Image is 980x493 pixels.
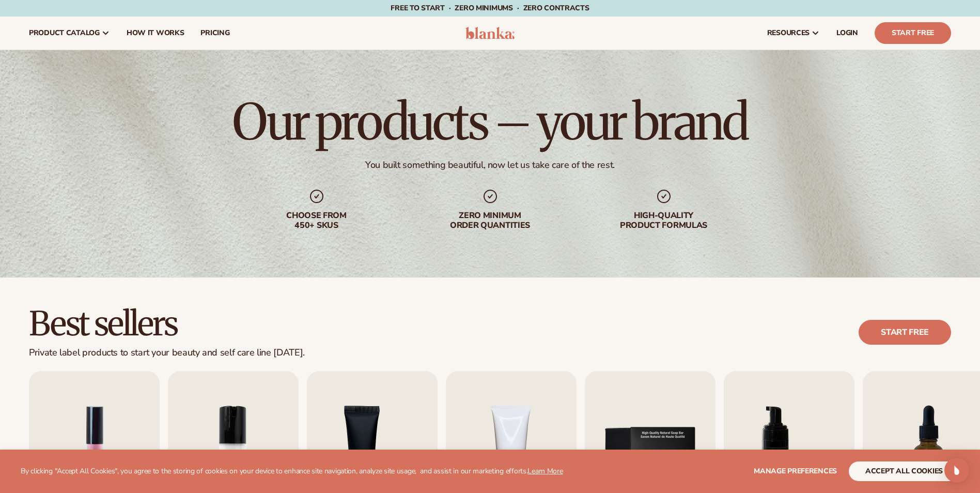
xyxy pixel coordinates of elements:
[365,159,615,171] div: You built something beautiful, now let us take care of the rest.
[598,211,730,230] div: High-quality product formulas
[29,29,100,37] span: product catalog
[767,29,810,37] span: resources
[232,97,747,147] h1: Our products – your brand
[251,211,383,230] div: Choose from 450+ Skus
[754,466,837,476] span: Manage preferences
[527,466,563,476] a: Learn More
[391,3,589,13] span: Free to start · ZERO minimums · ZERO contracts
[424,211,556,230] div: Zero minimum order quantities
[944,458,969,483] div: Open Intercom Messenger
[127,29,184,37] span: How It Works
[200,29,229,37] span: pricing
[875,22,951,44] a: Start Free
[759,17,828,50] a: resources
[754,461,837,481] button: Manage preferences
[192,17,238,50] a: pricing
[465,27,515,39] img: logo
[859,320,951,345] a: Start free
[29,306,305,341] h2: Best sellers
[849,461,959,481] button: accept all cookies
[118,17,193,50] a: How It Works
[828,17,866,50] a: LOGIN
[21,467,563,476] p: By clicking "Accept All Cookies", you agree to the storing of cookies on your device to enhance s...
[29,347,305,359] div: Private label products to start your beauty and self care line [DATE].
[21,17,118,50] a: product catalog
[836,29,858,37] span: LOGIN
